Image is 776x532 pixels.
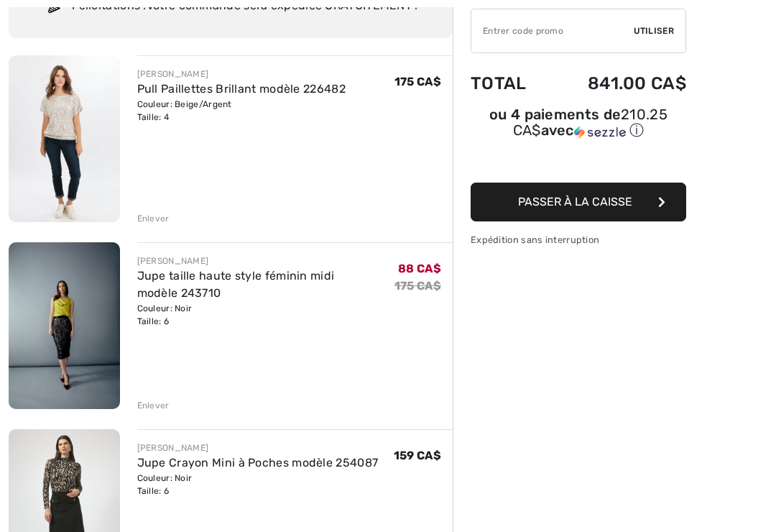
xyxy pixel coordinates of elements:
div: Enlever [137,212,170,225]
span: Utiliser [634,24,674,37]
div: Couleur: Beige/Argent Taille: 4 [137,98,346,124]
a: Jupe Crayon Mini à Poches modèle 254087 [137,456,379,469]
span: Passer à la caisse [518,195,632,208]
td: 841.00 CA$ [548,59,686,108]
button: Passer à la caisse [471,183,686,221]
div: [PERSON_NAME] [137,68,346,81]
span: 210.25 CA$ [513,106,668,139]
span: 88 CA$ [398,262,441,275]
iframe: PayPal-paypal [471,145,686,178]
div: Couleur: Noir Taille: 6 [137,472,379,497]
td: Total [471,59,548,108]
a: Pull Paillettes Brillant modèle 226482 [137,82,346,96]
div: Enlever [137,399,170,412]
span: 159 CA$ [394,449,441,462]
div: Expédition sans interruption [471,233,686,247]
div: [PERSON_NAME] [137,441,379,454]
div: [PERSON_NAME] [137,254,394,267]
div: Couleur: Noir Taille: 6 [137,302,394,328]
img: Jupe taille haute style féminin midi modèle 243710 [9,242,120,409]
span: 175 CA$ [394,75,441,88]
img: Pull Paillettes Brillant modèle 226482 [9,55,120,222]
div: ou 4 paiements de210.25 CA$avecSezzle Cliquez pour en savoir plus sur Sezzle [471,108,686,145]
img: Sezzle [574,126,626,139]
div: ou 4 paiements de avec [471,108,686,140]
s: 175 CA$ [394,279,441,293]
input: Code promo [471,9,634,52]
a: Jupe taille haute style féminin midi modèle 243710 [137,269,335,300]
